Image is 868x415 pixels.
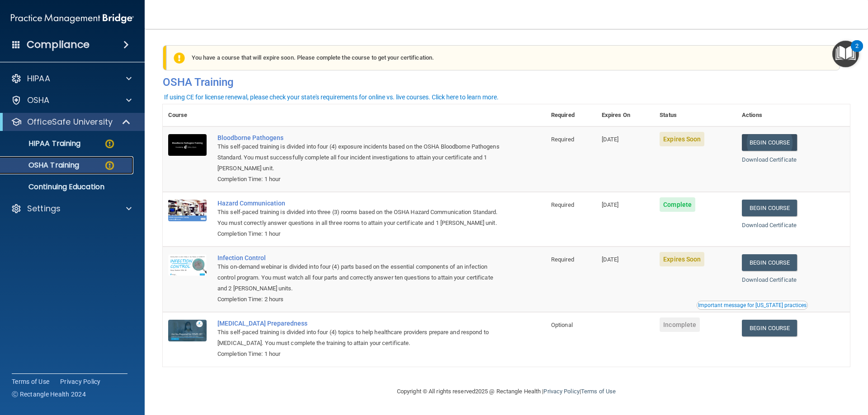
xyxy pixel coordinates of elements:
p: OSHA [27,95,50,106]
span: Optional [551,322,573,328]
a: Privacy Policy [543,388,579,395]
span: [DATE] [602,201,619,208]
span: Incomplete [660,317,700,332]
p: HIPAA [27,73,50,84]
div: Important message for [US_STATE] practices [698,303,807,308]
div: 2 [855,46,859,58]
a: Download Certificate [742,222,797,228]
a: Terms of Use [12,377,49,386]
img: exclamation-circle-solid-warning.7ed2984d.png [174,52,185,64]
div: If using CE for license renewal, please check your state's requirements for online vs. live cours... [164,94,499,100]
a: HIPAA [11,73,132,84]
p: OfficeSafe University [27,117,113,127]
div: Copyright © All rights reserved 2025 @ Rectangle Health | | [341,377,671,406]
div: You have a course that will expire soon. Please complete the course to get your certification. [166,45,840,70]
div: Completion Time: 1 hour [217,349,500,359]
a: [MEDICAL_DATA] Preparedness [217,320,500,327]
h4: Compliance [27,38,90,51]
a: OSHA [11,95,132,106]
span: Required [551,256,574,263]
div: This self-paced training is divided into four (4) exposure incidents based on the OSHA Bloodborne... [217,141,500,174]
button: If using CE for license renewal, please check your state's requirements for online vs. live cours... [163,93,500,102]
th: Course [163,104,212,126]
p: OSHA Training [6,161,79,170]
button: Open Resource Center, 2 new notifications [832,41,859,67]
span: [DATE] [602,136,619,143]
a: Begin Course [742,320,797,336]
a: Settings [11,203,132,214]
th: Actions [736,104,850,126]
span: Required [551,136,574,143]
span: Required [551,201,574,208]
p: Settings [27,203,61,214]
p: HIPAA Training [6,139,80,148]
div: Completion Time: 2 hours [217,294,500,305]
button: Read this if you are a dental practitioner in the state of CA [697,301,808,310]
img: warning-circle.0cc9ac19.png [104,138,115,149]
div: This on-demand webinar is divided into four (4) parts based on the essential components of an inf... [217,261,500,294]
span: [DATE] [602,256,619,263]
th: Required [546,104,596,126]
span: Ⓒ Rectangle Health 2024 [12,390,86,399]
th: Expires On [596,104,654,126]
p: Continuing Education [6,182,129,191]
a: Begin Course [742,254,797,271]
a: Bloodborne Pathogens [217,134,500,141]
a: Download Certificate [742,156,797,163]
span: Complete [660,197,695,212]
span: Expires Soon [660,132,704,146]
a: Terms of Use [581,388,616,395]
div: Completion Time: 1 hour [217,228,500,239]
a: Begin Course [742,134,797,151]
a: OfficeSafe University [11,117,131,127]
div: Completion Time: 1 hour [217,174,500,185]
img: PMB logo [11,9,134,28]
div: This self-paced training is divided into four (4) topics to help healthcare providers prepare and... [217,327,500,349]
div: This self-paced training is divided into three (3) rooms based on the OSHA Hazard Communication S... [217,207,500,228]
a: Infection Control [217,254,500,261]
iframe: Drift Widget Chat Controller [712,351,857,387]
img: warning-circle.0cc9ac19.png [104,160,115,171]
a: Hazard Communication [217,200,500,207]
span: Expires Soon [660,252,704,266]
a: Download Certificate [742,276,797,283]
a: Privacy Policy [60,377,101,386]
a: Begin Course [742,200,797,216]
h4: OSHA Training [163,76,850,89]
th: Status [654,104,736,126]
